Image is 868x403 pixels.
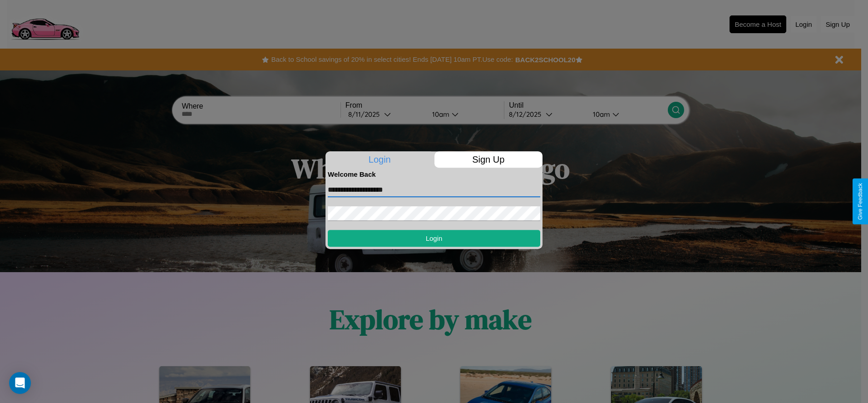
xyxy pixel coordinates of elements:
[857,183,863,220] div: Give Feedback
[434,151,543,168] p: Sign Up
[328,230,540,247] button: Login
[325,151,434,168] p: Login
[328,170,540,178] h4: Welcome Back
[9,372,31,394] div: Open Intercom Messenger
